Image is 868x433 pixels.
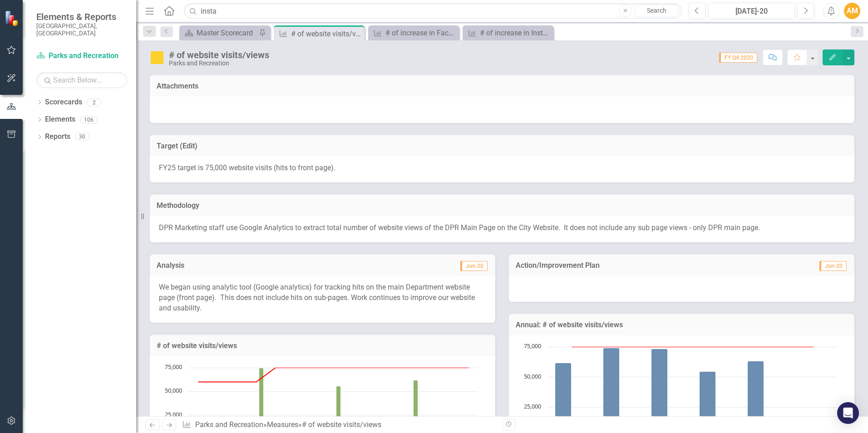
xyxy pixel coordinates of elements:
[87,98,101,106] div: 2
[5,10,20,26] img: ClearPoint Strategy
[634,5,680,17] a: Search
[460,261,488,271] span: Jun-20
[45,132,70,142] a: Reports
[36,11,127,22] span: Elements & Reports
[524,402,541,410] text: 25,000
[165,363,182,371] text: 75,000
[169,50,269,60] div: # of website visits/views
[195,420,263,429] a: Parks and Recreation
[45,114,75,125] a: Elements
[182,27,256,39] a: Master Scorecard
[157,261,321,270] h3: Analysis
[516,321,848,329] h3: Annual: # of website visits/views
[837,402,859,424] div: Open Intercom Messenger
[480,27,551,39] div: # of increase in Instagram Followers
[159,282,486,314] p: We began using analytic tool (Google analytics) for tracking hits on the main Department website ...
[157,202,848,210] h3: Methodology
[291,28,362,39] div: # of website visits/views
[45,97,82,108] a: Scorecards
[36,22,127,37] small: [GEOGRAPHIC_DATA], [GEOGRAPHIC_DATA]
[157,342,488,350] h3: # of website visits/views
[708,3,795,19] button: [DATE]-20
[80,116,98,123] div: 106
[571,345,815,349] g: Target, series 2 of 3. Line with 6 data points.
[159,163,335,172] span: FY25 target is 75,000 website visits (hits to front page).
[711,6,792,17] div: [DATE]-20
[184,3,682,19] input: Search ClearPoint...
[302,420,381,429] div: # of website visits/views
[157,142,848,150] h3: Target (Edit)
[75,133,89,141] div: 30
[819,261,847,271] span: Jun-20
[524,372,541,380] text: 50,000
[844,3,860,19] button: AM
[182,420,495,430] div: » »
[385,27,457,39] div: # of increase in Facebook Followers
[36,51,127,61] a: Parks and Recreation
[36,72,127,88] input: Search Below...
[516,261,764,270] h3: Action/Improvement Plan
[370,27,457,39] a: # of increase in Facebook Followers
[165,386,182,394] text: 50,000
[719,53,757,63] span: FY Q4 2020
[150,50,164,65] img: Close to Target
[165,410,182,418] text: 25,000
[524,342,541,350] text: 75,000
[157,82,848,90] h3: Attachments
[169,60,269,67] div: Parks and Recreation
[197,27,256,39] div: Master Scorecard
[465,27,551,39] a: # of increase in Instagram Followers
[267,420,298,429] a: Measures
[159,223,845,233] p: DPR Marketing staff use Google Analytics to extract total number of website views of the DPR Main...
